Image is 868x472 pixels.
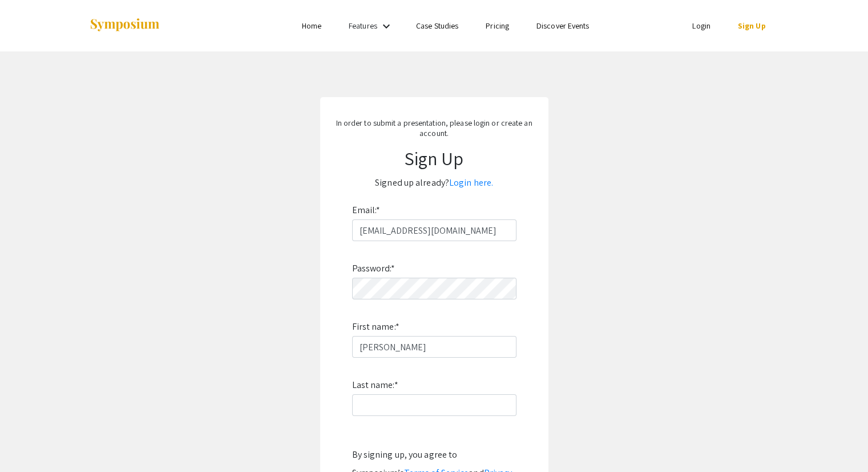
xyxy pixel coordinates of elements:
mat-icon: Expand Features list [380,19,393,33]
label: First name: [352,318,399,336]
a: Case Studies [416,21,458,31]
label: Last name: [352,376,398,394]
label: Email: [352,201,381,219]
a: Home [302,21,321,31]
img: Symposium by ForagerOne [89,18,160,33]
a: Discover Events [536,21,590,31]
p: In order to submit a presentation, please login or create an account. [332,118,537,138]
p: Signed up already? [332,174,537,192]
h1: Sign Up [332,147,537,169]
iframe: Chat [9,421,49,463]
label: Password: [352,259,395,278]
a: Login here. [449,177,493,189]
a: Pricing [486,21,509,31]
a: Features [349,21,377,31]
a: Sign Up [738,21,766,31]
a: Login [692,21,710,31]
